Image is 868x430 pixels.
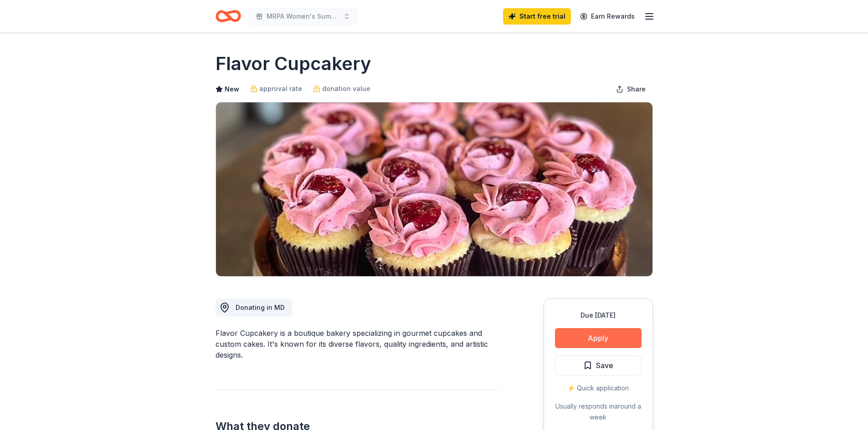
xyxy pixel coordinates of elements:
[322,83,370,94] span: donation value
[575,8,640,25] a: Earn Rewards
[503,8,571,25] a: Start free trial
[250,83,302,94] a: approval rate
[555,355,642,375] button: Save
[609,80,653,98] button: Share
[259,83,302,94] span: approval rate
[313,83,370,94] a: donation value
[225,84,239,95] span: New
[555,401,642,423] div: Usually responds in around a week
[627,84,646,95] span: Share
[216,5,241,27] a: Home
[267,11,339,22] span: MRPA Women's Summit
[555,383,642,394] div: ⚡️ Quick application
[216,51,371,76] h1: Flavor Cupcakery
[216,102,652,276] img: Image for Flavor Cupcakery
[216,328,500,360] div: Flavor Cupcakery is a boutique bakery specializing in gourmet cupcakes and custom cakes. It's kno...
[555,310,642,321] div: Due [DATE]
[555,328,642,348] button: Apply
[596,359,613,371] span: Save
[236,304,285,311] span: Donating in MD
[248,7,358,25] button: MRPA Women's Summit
